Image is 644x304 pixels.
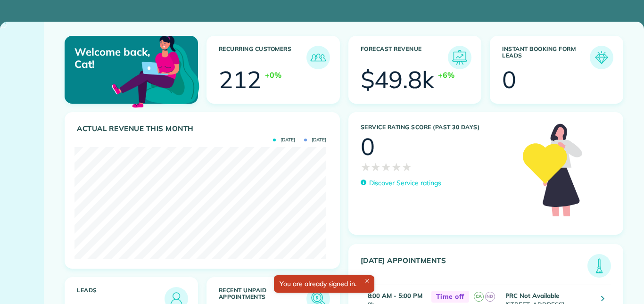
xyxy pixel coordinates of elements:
h3: Recurring Customers [219,46,306,69]
div: 212 [219,68,261,91]
h3: Instant Booking Form Leads [502,46,590,69]
img: icon_forecast_revenue-8c13a41c7ed35a8dcfafea3cbb826a0462acb37728057bba2d056411b612bbbe.png [450,48,469,67]
div: +0% [265,69,281,81]
img: icon_todays_appointments-901f7ab196bb0bea1936b74009e4eb5ffbc2d2711fa7634e0d609ed5ef32b18b.png [590,256,609,275]
div: $49.8k [361,68,435,91]
p: Welcome back, Cat! [74,46,154,71]
span: ★ [402,158,412,175]
h3: Actual Revenue this month [77,124,330,133]
img: dashboard_welcome-42a62b7d889689a78055ac9021e634bf52bae3f8056760290aed330b23ab8690.png [110,25,201,116]
span: Time off [431,291,469,303]
h3: Forecast Revenue [361,46,448,69]
h3: Service Rating score (past 30 days) [361,124,514,131]
span: CA [474,292,484,302]
div: 0 [361,135,375,158]
span: ★ [381,158,391,175]
span: ★ [361,158,371,175]
img: icon_recurring_customers-cf858462ba22bcd05b5a5880d41d6543d210077de5bb9ebc9590e49fd87d84ed.png [309,48,328,67]
span: ★ [371,158,381,175]
a: Discover Service ratings [361,178,441,188]
div: 0 [502,68,516,91]
span: ★ [391,158,402,175]
strong: PRC Not Available [505,292,559,299]
span: ND [485,292,495,302]
h3: [DATE] Appointments [361,256,588,278]
img: icon_form_leads-04211a6a04a5b2264e4ee56bc0799ec3eb69b7e499cbb523a139df1d13a81ae0.png [592,48,611,67]
p: Discover Service ratings [369,178,441,188]
span: [DATE] [304,138,326,142]
div: You are already signed in. [274,275,374,293]
span: [DATE] [273,138,295,142]
strong: 8:00 AM - 5:00 PM [368,292,422,299]
div: +6% [438,69,454,81]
